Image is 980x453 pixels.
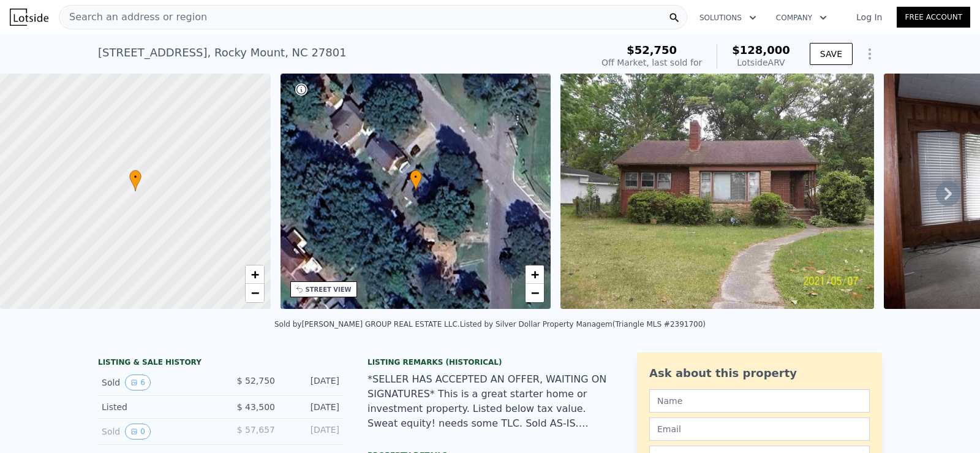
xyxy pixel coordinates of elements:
[285,424,339,440] div: [DATE]
[367,372,612,431] div: *SELLER HAS ACCEPTED AN OFFER, WAITING ON SIGNATURES* This is a great starter home or investment ...
[125,375,151,390] button: View historical data
[766,7,837,29] button: Company
[627,44,677,56] span: $52,750
[251,285,258,300] span: −
[649,365,870,382] div: Ask about this property
[732,56,790,69] div: Lotside ARV
[285,375,339,390] div: [DATE]
[246,265,264,284] a: Zoom in
[690,7,766,29] button: Solutions
[129,170,141,191] div: •
[810,43,853,65] button: SAVE
[732,44,790,56] span: $128,000
[237,402,275,412] span: $ 43,500
[460,320,706,329] div: Listed by Silver Dollar Property Managem (Triangle MLS #2391700)
[237,376,275,386] span: $ 52,750
[410,172,422,183] span: •
[10,9,48,26] img: Lotside
[102,401,211,413] div: Listed
[102,424,211,440] div: Sold
[649,389,870,413] input: Name
[601,56,702,69] div: Off Market, last sold for
[560,74,874,309] img: Sale: 81937349 Parcel: 76691854
[367,357,612,367] div: Listing Remarks (Historical)
[531,285,539,300] span: −
[897,7,970,28] a: Free Account
[59,10,207,25] span: Search an address or region
[98,357,343,370] div: LISTING & SALE HISTORY
[102,375,211,390] div: Sold
[858,42,882,66] button: Show Options
[237,425,275,435] span: $ 57,657
[531,267,539,282] span: +
[526,284,544,302] a: Zoom out
[526,265,544,284] a: Zoom in
[129,172,141,183] span: •
[274,320,460,329] div: Sold by [PERSON_NAME] GROUP REAL ESTATE LLC .
[246,284,264,302] a: Zoom out
[98,44,347,61] div: [STREET_ADDRESS] , Rocky Mount , NC 27801
[251,267,258,282] span: +
[306,285,352,294] div: STREET VIEW
[410,170,422,191] div: •
[285,401,339,413] div: [DATE]
[649,417,870,441] input: Email
[842,11,897,23] a: Log In
[125,424,151,440] button: View historical data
